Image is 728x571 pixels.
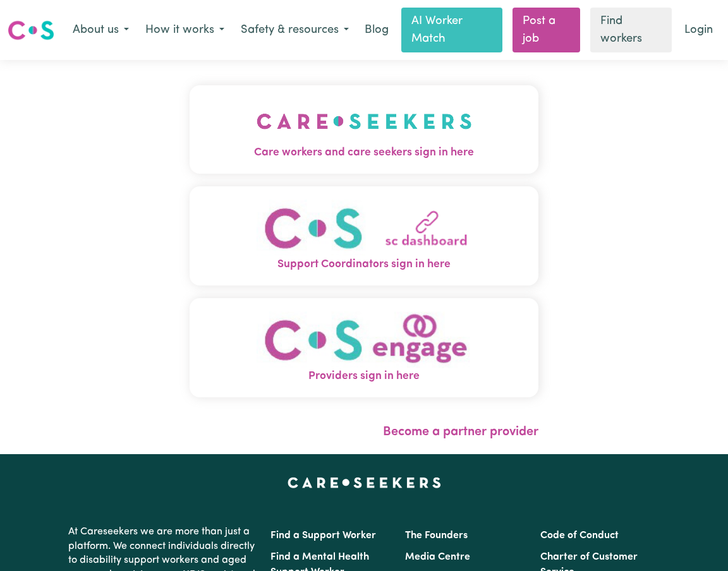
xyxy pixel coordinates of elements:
a: Media Centre [405,552,470,562]
a: Careseekers logo [8,16,54,45]
a: Code of Conduct [540,531,619,541]
a: Become a partner provider [383,426,538,438]
button: Support Coordinators sign in here [190,187,538,286]
span: Providers sign in here [190,368,538,385]
button: Providers sign in here [190,299,538,398]
a: Find a Support Worker [270,531,376,541]
a: The Founders [405,531,468,541]
button: Safety & resources [233,17,357,44]
a: Login [677,16,720,44]
button: Care workers and care seekers sign in here [190,85,538,174]
a: AI Worker Match [401,8,502,52]
img: Careseekers logo [8,19,54,42]
button: How it works [137,17,233,44]
span: Care workers and care seekers sign in here [190,145,538,161]
a: Find workers [590,8,672,52]
button: About us [64,17,137,44]
a: Blog [357,16,396,44]
a: Post a job [513,8,581,52]
span: Support Coordinators sign in here [190,256,538,273]
a: Careseekers home page [288,477,441,487]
